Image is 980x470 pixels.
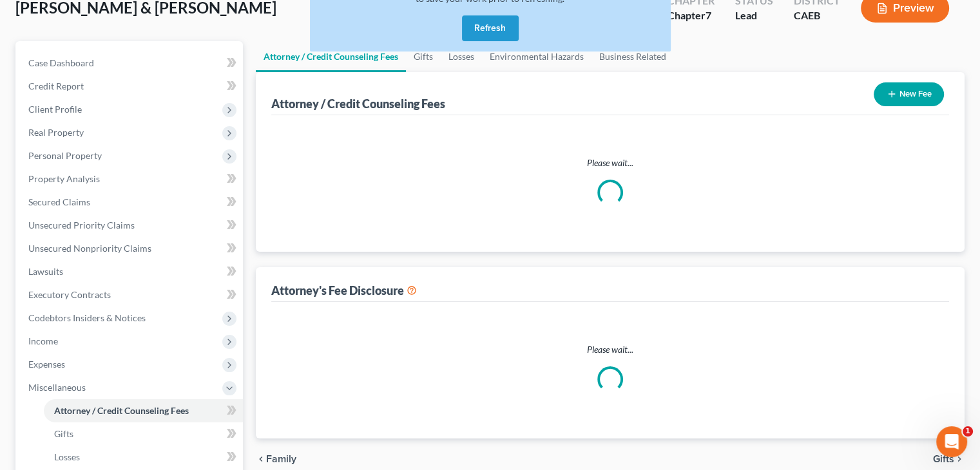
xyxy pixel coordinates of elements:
[28,335,58,346] span: Income
[28,104,82,115] span: Client Profile
[28,382,86,393] span: Miscellaneous
[44,422,243,446] a: Gifts
[256,454,296,464] button: chevron_left Family
[266,454,296,464] span: Family
[28,266,63,277] span: Lawsuits
[28,243,151,254] span: Unsecured Nonpriority Claims
[18,237,243,260] a: Unsecured Nonpriority Claims
[18,214,243,237] a: Unsecured Priority Claims
[28,359,65,370] span: Expenses
[54,405,189,416] span: Attorney / Credit Counseling Fees
[28,57,94,68] span: Case Dashboard
[28,173,100,184] span: Property Analysis
[18,283,243,306] a: Executory Contracts
[18,191,243,214] a: Secured Claims
[54,451,80,462] span: Losses
[28,312,146,323] span: Codebtors Insiders & Notices
[462,15,519,41] button: Refresh
[668,8,715,23] div: Chapter
[18,52,243,75] a: Case Dashboard
[936,426,967,457] iframe: Intercom live chat
[18,167,243,191] a: Property Analysis
[282,343,939,356] p: Please wait...
[256,454,266,464] i: chevron_left
[954,454,965,464] i: chevron_right
[44,399,243,422] a: Attorney / Credit Counseling Fees
[874,82,944,106] button: New Fee
[963,426,973,437] span: 1
[282,156,939,169] p: Please wait...
[28,196,90,207] span: Secured Claims
[28,289,111,300] span: Executory Contracts
[735,8,773,23] div: Lead
[18,260,243,283] a: Lawsuits
[933,454,954,464] span: Gifts
[256,41,406,72] a: Attorney / Credit Counseling Fees
[271,283,417,298] div: Attorney's Fee Disclosure
[933,454,965,464] button: Gifts chevron_right
[28,80,84,91] span: Credit Report
[18,75,243,98] a: Credit Report
[28,220,135,230] span: Unsecured Priority Claims
[44,446,243,469] a: Losses
[271,96,445,111] div: Attorney / Credit Counseling Fees
[54,428,73,439] span: Gifts
[28,127,84,138] span: Real Property
[794,8,840,23] div: CAEB
[28,150,102,161] span: Personal Property
[706,9,711,21] span: 7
